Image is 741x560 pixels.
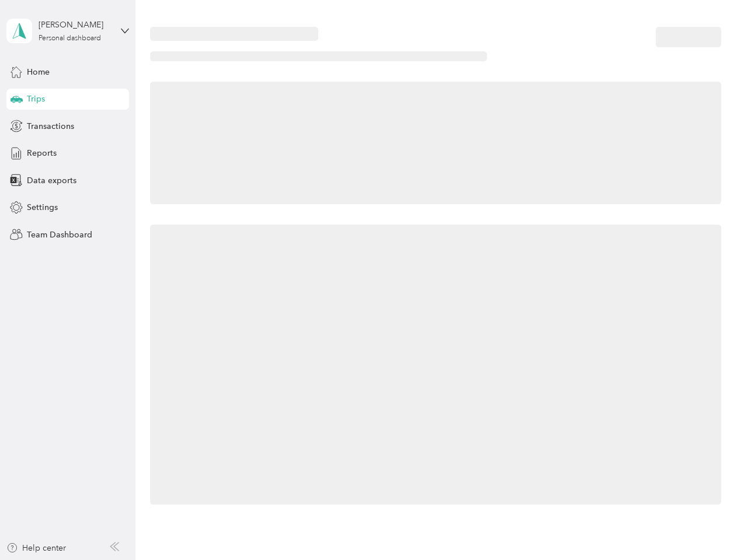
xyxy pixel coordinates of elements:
[27,229,92,241] span: Team Dashboard
[6,542,66,554] button: Help center
[39,35,101,42] div: Personal dashboard
[27,147,57,159] span: Reports
[27,120,74,132] span: Transactions
[27,174,76,187] span: Data exports
[27,201,58,213] span: Settings
[39,19,112,31] div: [PERSON_NAME]
[676,495,741,560] iframe: Everlance-gr Chat Button Frame
[27,66,50,78] span: Home
[27,93,45,105] span: Trips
